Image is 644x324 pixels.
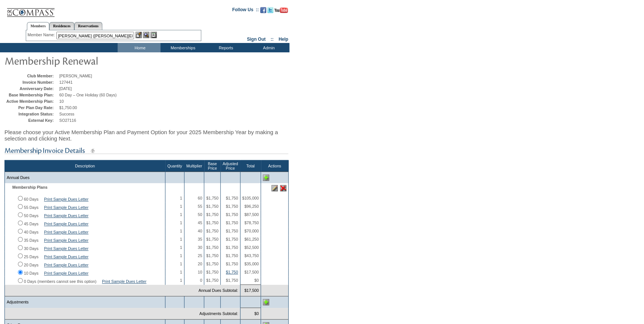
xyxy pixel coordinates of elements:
img: Reservations [150,32,157,38]
label: 30 Days [24,246,38,251]
td: Admin [246,43,289,52]
span: $1,750 [206,262,218,266]
img: Add Annual Dues line item [263,175,269,181]
th: Adjusted Price [221,160,240,172]
th: Description [5,160,165,172]
span: $87,500 [244,212,259,217]
span: $1,750 [206,270,218,274]
a: Print Sample Dues Letter [44,238,88,243]
span: 30 [198,245,202,250]
span: $96,250 [244,204,259,209]
span: $1,750 [226,237,238,241]
a: Print Sample Dues Letter [44,222,88,226]
label: 20 Days [24,263,38,267]
a: Sign Out [247,37,265,42]
img: subTtlMembershipInvoiceDetails.gif [4,146,288,155]
span: 0 [200,278,202,283]
span: $1,750 [206,204,218,209]
div: Member Name: [28,32,56,38]
span: 1 [180,237,182,241]
img: Edit this line item [271,185,278,191]
a: Print Sample Dues Letter [44,205,88,210]
td: Adjustments [5,296,165,308]
label: 10 Days [24,271,38,275]
a: Print Sample Dues Letter [44,263,88,267]
td: Club Member: [6,74,57,78]
span: $1,750 [226,196,238,200]
span: 1 [180,212,182,217]
span: 1 [180,196,182,200]
span: $1,750 [226,278,238,283]
label: 25 Days [24,254,38,259]
span: 60 [198,196,202,200]
span: 25 [198,253,202,258]
span: $61,250 [244,237,259,241]
span: $1,750 [206,278,218,283]
td: Anniversary Date: [6,86,57,91]
td: Invoice Number: [6,80,57,84]
span: 10 [198,270,202,274]
span: $17,500 [244,270,259,274]
span: 1 [180,253,182,258]
span: 35 [198,237,202,241]
td: Base Membership Plan: [6,93,57,97]
span: $78,750 [244,220,259,225]
span: $1,750 [206,212,218,217]
td: Home [118,43,161,52]
span: $1,750 [206,220,218,225]
th: Actions [261,160,289,172]
span: $1,750.00 [59,105,77,110]
span: $1,750 [226,220,238,225]
span: 55 [198,204,202,209]
span: :: [271,37,274,42]
a: Print Sample Dues Letter [44,197,88,201]
span: $1,750 [226,212,238,217]
span: $1,750 [206,229,218,233]
span: 127441 [59,80,73,84]
label: 60 Days [24,197,38,201]
span: 1 [180,262,182,266]
a: Follow us on Twitter [267,9,273,14]
img: Compass Home [6,2,55,17]
span: $1,750 [206,237,218,241]
span: $105,000 [242,196,259,200]
label: 45 Days [24,222,38,226]
img: Become our fan on Facebook [260,7,266,13]
div: Please choose your Active Membership Plan and Payment Option for your 2025 Membership Year by mak... [4,125,289,145]
span: 50 [198,212,202,217]
img: Subscribe to our YouTube Channel [274,7,288,13]
span: 1 [180,229,182,233]
td: Integration Status: [6,112,57,116]
img: Follow us on Twitter [267,7,273,13]
a: Print Sample Dues Letter [44,254,88,259]
span: 40 [198,229,202,233]
span: 10 [59,99,64,104]
label: 50 Days [24,213,38,218]
span: 1 [180,278,182,283]
span: $1,750 [226,229,238,233]
span: $0 [254,278,259,283]
td: Adjustments Subtotal: [5,308,240,320]
a: Help [279,37,288,42]
th: Quantity [165,160,184,172]
td: Follow Us :: [232,6,259,15]
span: 60 Day – One Holiday (60 Days) [59,93,116,97]
td: Memberships [161,43,203,52]
span: $1,750 [206,253,218,258]
label: 35 Days [24,238,38,243]
th: Base Price [204,160,221,172]
img: Add Adjustments line item [263,299,269,305]
span: [PERSON_NAME] [59,74,92,78]
span: $1,750 [206,196,218,200]
span: $35,000 [244,262,259,266]
span: 20 [198,262,202,266]
td: External Key: [6,118,57,123]
a: Reservations [74,22,102,30]
span: Success [59,112,74,116]
a: Members [27,22,50,30]
td: $17,500 [240,285,261,296]
span: $1,750 [226,262,238,266]
img: View [143,32,149,38]
span: $70,000 [244,229,259,233]
td: Annual Dues Subtotal: [5,285,240,296]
